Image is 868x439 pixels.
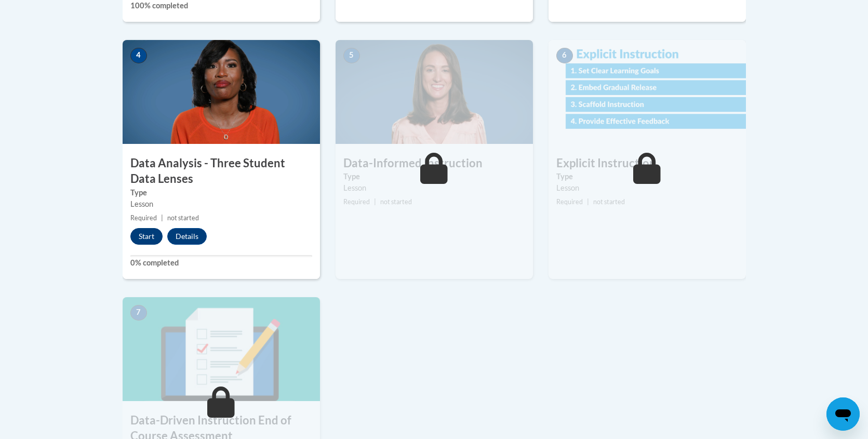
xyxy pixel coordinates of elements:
img: Course Image [336,40,533,144]
span: | [161,214,163,222]
img: Course Image [549,40,746,144]
div: Lesson [343,182,525,194]
span: not started [593,198,625,206]
span: | [587,198,589,206]
span: not started [167,214,199,222]
img: Course Image [123,297,320,401]
h3: Data Analysis - Three Student Data Lenses [123,155,320,188]
span: Required [343,198,370,206]
iframe: Button to launch messaging window [826,397,860,431]
span: | [374,198,376,206]
div: Lesson [556,182,738,194]
span: Required [130,214,157,222]
span: 6 [556,48,573,63]
h3: Data-Informed Instruction [336,155,533,171]
button: Details [167,228,207,245]
h3: Explicit Instruction [549,155,746,171]
label: Type [556,171,738,182]
span: 7 [130,305,147,321]
div: Lesson [130,198,312,210]
button: Start [130,228,163,245]
img: Course Image [123,40,320,144]
span: not started [380,198,412,206]
label: Type [343,171,525,182]
span: 4 [130,48,147,63]
span: Required [556,198,583,206]
label: Type [130,187,312,198]
label: 0% completed [130,257,312,269]
span: 5 [343,48,360,63]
